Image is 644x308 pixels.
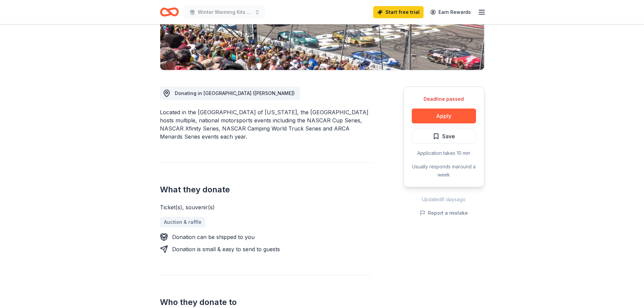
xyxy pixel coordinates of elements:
[160,108,371,141] div: Located in the [GEOGRAPHIC_DATA] of [US_STATE], the [GEOGRAPHIC_DATA] hosts multiple, national mo...
[442,132,455,141] span: Save
[412,163,476,179] div: Usually responds in around a week
[426,6,475,18] a: Earn Rewards
[175,90,295,96] span: Donating in [GEOGRAPHIC_DATA] ([PERSON_NAME])
[373,6,424,18] a: Start free trial
[160,217,206,228] a: Auction & raffle
[172,233,255,241] div: Donation can be shipped to you
[184,5,265,19] button: Winter Warming Kits Drive
[412,129,476,144] button: Save
[172,245,280,253] div: Donation is small & easy to send to guests
[160,297,371,308] h2: Who they donate to
[412,109,476,123] button: Apply
[403,195,484,204] div: Updated 6 days ago
[160,4,179,20] a: Home
[160,203,371,211] div: Ticket(s), souvenir(s)
[160,184,371,195] h2: What they donate
[198,8,252,16] span: Winter Warming Kits Drive
[420,209,468,217] button: Report a mistake
[412,149,476,157] div: Application takes 10 min
[412,95,476,103] div: Deadline passed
